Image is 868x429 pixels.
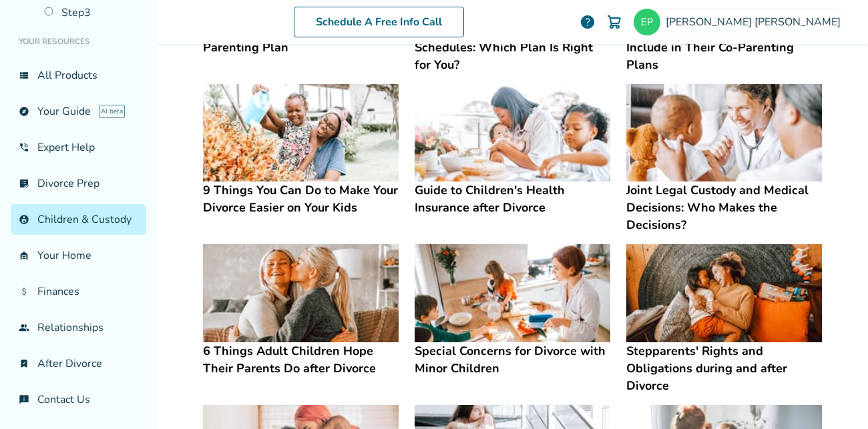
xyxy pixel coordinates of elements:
a: 6 Things Adult Children Hope Their Parents Do after Divorce6 Things Adult Children Hope Their Par... [203,244,399,377]
a: Guide to Children's Health Insurance after DivorceGuide to Children's Health Insurance after Divorce [415,84,610,217]
a: garage_homeYour Home [11,240,146,271]
img: Guide to Children's Health Insurance after Divorce [415,84,610,182]
span: attach_money [19,286,29,297]
span: account_child [19,214,29,225]
span: chat_info [19,394,29,405]
h4: Special Concerns for Divorce with Minor Children [415,342,610,377]
iframe: Chat Widget [801,365,868,429]
a: Schedule A Free Info Call [294,7,464,37]
h4: Guide to Children's Health Insurance after Divorce [415,181,610,216]
span: phone_in_talk [19,142,29,153]
span: view_list [19,70,29,81]
span: group [19,322,29,333]
h4: Joint Legal Custody and Medical Decisions: Who Makes the Decisions? [626,181,822,234]
a: account_childChildren & Custody [11,204,146,235]
span: explore [19,106,29,117]
span: garage_home [19,250,29,261]
img: 6 Things Adult Children Hope Their Parents Do after Divorce [203,244,399,342]
a: Joint Legal Custody and Medical Decisions: Who Makes the Decisions?Joint Legal Custody and Medica... [626,84,822,234]
span: AI beta [99,105,125,118]
span: bookmark_check [19,358,29,369]
a: exploreYour GuideAI beta [11,96,146,127]
h4: 6 Things Adult Children Hope Their Parents Do after Divorce [203,342,399,377]
img: Stepparents' Rights and Obligations during and after Divorce [626,244,822,342]
a: Special Concerns for Divorce with Minor ChildrenSpecial Concerns for Divorce with Minor Children [415,244,610,377]
a: chat_infoContact Us [11,384,146,415]
span: [PERSON_NAME] [PERSON_NAME] [666,15,846,29]
a: 9 Things You Can Do to Make Your Divorce Easier on Your Kids9 Things You Can Do to Make Your Divo... [203,84,399,217]
a: attach_moneyFinances [11,276,146,307]
img: 9 Things You Can Do to Make Your Divorce Easier on Your Kids [203,84,399,182]
a: bookmark_checkAfter Divorce [11,348,146,379]
img: Cart [606,14,622,30]
h4: 9 Things You Can Do to Make Your Divorce Easier on Your Kids [203,181,399,216]
img: Special Concerns for Divorce with Minor Children [415,244,610,342]
img: Joint Legal Custody and Medical Decisions: Who Makes the Decisions? [626,84,822,182]
a: phone_in_talkExpert Help [11,132,146,163]
li: Your Resources [11,28,146,55]
a: groupRelationships [11,312,146,343]
a: help [580,14,596,30]
a: list_alt_checkDivorce Prep [11,168,146,199]
img: peric8882@gmail.com [634,9,660,35]
a: view_listAll Products [11,60,146,91]
a: Stepparents' Rights and Obligations during and after DivorceStepparents' Rights and Obligations d... [626,244,822,394]
span: list_alt_check [19,178,29,189]
h4: Stepparents' Rights and Obligations during and after Divorce [626,342,822,394]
